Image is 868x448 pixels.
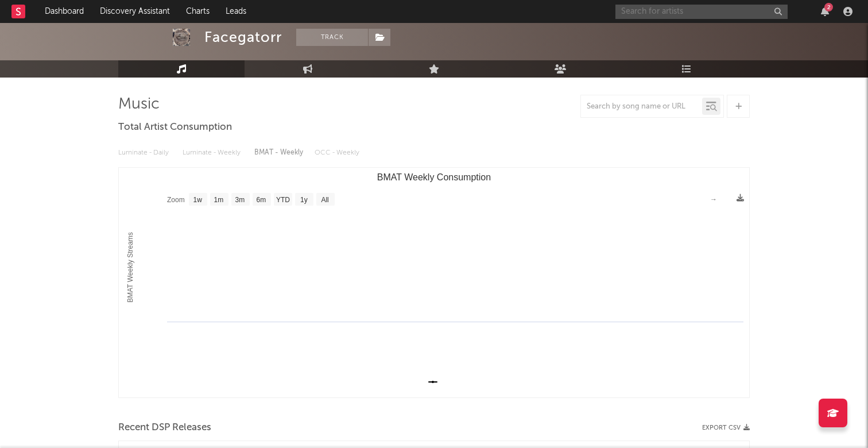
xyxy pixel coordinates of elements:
[581,102,702,111] input: Search by song name or URL
[214,196,224,204] text: 1m
[710,195,717,203] text: →
[300,196,308,204] text: 1y
[119,168,749,397] svg: BMAT Weekly Consumption
[126,232,134,303] text: BMAT Weekly Streams
[821,7,829,16] button: 2
[702,424,750,431] button: Export CSV
[615,5,788,19] input: Search for artists
[321,196,328,204] text: All
[118,121,232,134] span: Total Artist Consumption
[204,29,282,46] div: Facegatorr
[296,29,368,46] button: Track
[235,196,245,204] text: 3m
[118,421,211,435] span: Recent DSP Releases
[167,196,185,204] text: Zoom
[257,196,266,204] text: 6m
[193,196,203,204] text: 1w
[824,3,833,11] div: 2
[276,196,290,204] text: YTD
[377,172,491,182] text: BMAT Weekly Consumption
